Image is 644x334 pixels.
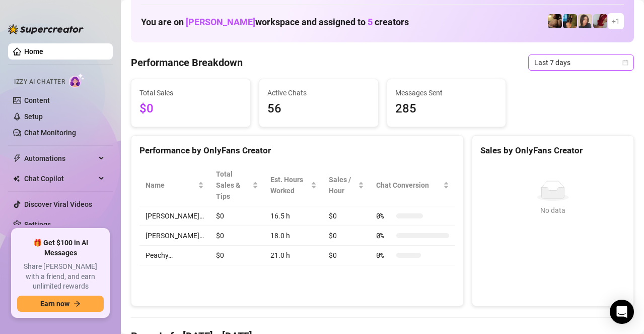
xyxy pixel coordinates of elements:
[210,246,264,265] td: $0
[480,144,625,157] div: Sales by OnlyFans Creator
[139,246,210,265] td: Peachy…
[264,226,323,246] td: 18.0 h
[17,296,104,312] button: Earn nowarrow-right
[484,205,621,216] div: No data
[24,96,50,104] a: Content
[210,226,264,246] td: $0
[563,14,577,28] img: Milly
[267,87,370,98] span: Active Chats
[329,174,355,196] span: Sales / Hour
[40,300,69,308] span: Earn now
[270,174,309,196] div: Est. Hours Worked
[323,246,370,265] td: $0
[593,14,607,28] img: Esme
[24,47,43,55] a: Home
[323,164,370,206] th: Sales / Hour
[370,164,455,206] th: Chat Conversion
[139,99,242,119] span: $0
[141,17,409,28] h1: You are on workspace and assigned to creators
[376,230,392,241] span: 0 %
[146,180,196,191] span: Name
[24,129,76,137] a: Chat Monitoring
[376,250,392,261] span: 0 %
[69,73,85,88] img: AI Chatter
[14,77,65,87] span: Izzy AI Chatter
[610,300,634,324] div: Open Intercom Messenger
[267,99,370,119] span: 56
[24,171,96,187] span: Chat Copilot
[376,210,392,221] span: 0 %
[24,200,92,208] a: Discover Viral Videos
[216,169,250,202] span: Total Sales & Tips
[131,55,243,70] h4: Performance Breakdown
[17,238,104,258] span: 🎁 Get $100 in AI Messages
[13,175,20,182] img: Chat Copilot
[323,226,370,246] td: $0
[24,113,43,121] a: Setup
[74,300,81,307] span: arrow-right
[139,206,210,226] td: [PERSON_NAME]…
[395,99,498,119] span: 285
[612,16,620,27] span: + 1
[264,206,323,226] td: 16.5 h
[8,24,84,34] img: logo-BBDzfeDw.svg
[13,154,21,162] span: thunderbolt
[376,180,441,191] span: Chat Conversion
[622,60,628,66] span: calendar
[548,14,562,28] img: Peachy
[210,206,264,226] td: $0
[186,17,255,27] span: [PERSON_NAME]
[534,55,628,70] span: Last 7 days
[139,226,210,246] td: [PERSON_NAME]…
[24,150,96,166] span: Automations
[395,87,498,98] span: Messages Sent
[24,220,51,229] a: Settings
[139,144,455,157] div: Performance by OnlyFans Creator
[210,164,264,206] th: Total Sales & Tips
[139,87,242,98] span: Total Sales
[139,164,210,206] th: Name
[368,17,373,27] span: 5
[17,262,104,292] span: Share [PERSON_NAME] with a friend, and earn unlimited rewards
[264,246,323,265] td: 21.0 h
[578,14,592,28] img: Nina
[323,206,370,226] td: $0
